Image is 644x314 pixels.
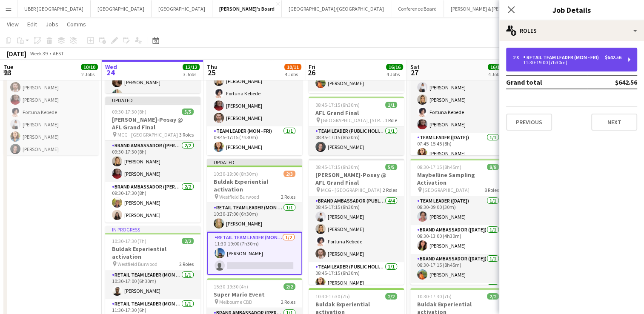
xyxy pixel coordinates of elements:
span: 26 [307,68,315,77]
h3: AFL Grand Final [309,109,404,117]
span: 8 Roles [484,187,499,193]
span: Comms [67,20,86,28]
h3: [PERSON_NAME]-Posay @ AFL Grand Final [309,171,404,186]
app-card-role: Brand Ambassador ([DATE])1/1 [410,283,506,312]
span: 1 Role [385,117,397,123]
span: View [7,20,19,28]
app-card-role: Brand Ambassador ([DATE])4/407:45-15:45 (8h)[PERSON_NAME][PERSON_NAME]Fortuna Kebede[PERSON_NAME] [410,67,506,133]
div: AEST [53,50,64,57]
span: 12/12 [183,64,200,70]
h3: Buldak Experiential activation [105,245,200,260]
span: MCG - [GEOGRAPHIC_DATA] [117,131,178,138]
td: $642.56 [587,75,637,89]
span: Week 39 [28,50,49,57]
div: $642.56 [605,54,621,60]
span: 2 Roles [179,261,194,267]
app-card-role: RETAIL Team Leader (Mon - Fri)1/211:30-19:00 (7h30m)[PERSON_NAME] [207,232,302,275]
app-card-role: Team Leader (Public Holiday)1/108:45-17:15 (8h30m)[PERSON_NAME] [309,126,404,155]
app-job-card: 07:45-15:45 (8h)5/5[PERSON_NAME]-Posay @ AFL Grand Final MCG - [GEOGRAPHIC_DATA]2 RolesBrand Amba... [410,29,506,155]
div: 4 Jobs [488,71,504,77]
app-card-role: Brand Ambassador ([DATE])1/108:30-13:00 (4h30m)[PERSON_NAME] [410,225,506,254]
span: 3 Roles [179,131,194,138]
app-card-role: Brand Ambassador (Public Holiday)1/1 [309,91,404,120]
span: 27 [409,68,420,77]
div: 2 x [513,54,523,60]
span: 2 Roles [281,299,295,305]
app-job-card: 15:00-15:30 (30m)9/9[PERSON_NAME] Posay online training Online1 RoleBrand Ambassador ([PERSON_NAM... [3,29,99,155]
button: [PERSON_NAME]'s Board [212,0,282,17]
span: Fri [309,63,315,71]
span: 08:45-17:15 (8h30m) [315,164,360,170]
button: [GEOGRAPHIC_DATA] [91,0,152,17]
span: MCG - [GEOGRAPHIC_DATA] [321,187,381,193]
button: Conference Board [391,0,444,17]
button: Previous [506,114,552,131]
app-card-role: Brand Ambassador ([PERSON_NAME])9/915:00-15:30 (30m)[PERSON_NAME][PERSON_NAME]Fortuna Kebede[PERS... [3,67,99,194]
button: [GEOGRAPHIC_DATA] [152,0,212,17]
button: [GEOGRAPHIC_DATA]/[GEOGRAPHIC_DATA] [282,0,391,17]
a: View [3,19,22,30]
span: Westfield Burwood [219,194,259,200]
span: 08:45-17:15 (8h30m) [315,102,360,108]
span: Melbourne CBD [219,299,252,305]
app-job-card: 09:45-17:15 (7h30m)5/5[PERSON_NAME]-Posay @ AFL Grand Final MCG - [GEOGRAPHIC_DATA]2 RolesBrand A... [207,29,302,155]
app-job-card: Updated10:30-19:00 (8h30m)2/3Buldak Experiential activation Westfield Burwood2 RolesRETAIL Team L... [207,159,302,275]
button: [PERSON_NAME] & [PERSON_NAME]'s Board [444,0,552,17]
app-card-role: Team Leader ([DATE])1/107:45-15:45 (8h)[PERSON_NAME] [410,133,506,162]
span: 10:30-17:30 (7h) [112,238,146,244]
app-card-role: Brand Ambassador ([PERSON_NAME])2/209:30-17:30 (8h)[PERSON_NAME][PERSON_NAME] [105,141,200,182]
span: 25 [206,68,218,77]
app-job-card: Updated09:30-17:30 (8h)5/5[PERSON_NAME]-Posay @ AFL Grand Final MCG - [GEOGRAPHIC_DATA]3 RolesBra... [105,97,200,223]
span: Edit [27,20,37,28]
span: 10:30-17:30 (7h) [417,293,452,300]
span: 2/2 [385,293,397,300]
div: Updated [207,159,302,166]
button: UBER [GEOGRAPHIC_DATA] [17,0,91,17]
span: 10:30-19:00 (8h30m) [214,171,258,177]
span: 1/1 [385,102,397,108]
span: 10/10 [81,64,98,70]
app-card-role: RETAIL Team Leader (Mon - Fri)1/110:30-17:00 (6h30m)[PERSON_NAME] [207,203,302,232]
span: Westfield Burwood [117,261,157,267]
h3: [PERSON_NAME]-Posay @ AFL Grand Final [105,116,200,131]
h3: Super Mario Event [207,291,302,298]
div: 4 Jobs [285,71,301,77]
a: Jobs [42,19,62,30]
div: 2 Jobs [81,71,97,77]
span: [GEOGRAPHIC_DATA], [STREET_ADDRESS] [321,117,385,123]
span: 23 [2,68,13,77]
button: Next [591,114,637,131]
div: [DATE] [7,49,26,58]
app-card-role: Brand Ambassador (Public Holiday)4/408:45-17:15 (8h30m)[PERSON_NAME][PERSON_NAME]Fortuna Kebede[P... [309,196,404,262]
app-card-role: Brand Ambassador ([PERSON_NAME])4/409:45-17:15 (7h30m)[PERSON_NAME]Fortuna Kebede[PERSON_NAME][PE... [207,60,302,126]
span: 5/5 [182,108,194,115]
span: 2/3 [283,171,295,177]
span: 08:30-17:15 (8h45m) [417,164,461,170]
app-card-role: Team Leader ([DATE])1/108:30-09:00 (30m)[PERSON_NAME] [410,196,506,225]
app-job-card: 08:45-17:15 (8h30m)5/5[PERSON_NAME]-Posay @ AFL Grand Final MCG - [GEOGRAPHIC_DATA]2 RolesBrand A... [309,159,404,285]
span: 5/5 [385,164,397,170]
span: 2 Roles [281,194,295,200]
app-card-role: Team Leader (Mon - Fri)1/109:45-17:15 (7h30m)[PERSON_NAME] [207,126,302,155]
span: 8/8 [487,164,499,170]
span: 2/2 [182,238,194,244]
app-card-role: Brand Ambassador ([PERSON_NAME])2/209:30-17:30 (8h)[PERSON_NAME][PERSON_NAME] [105,182,200,223]
span: 15:30-19:30 (4h) [214,283,248,290]
td: Grand total [506,75,587,89]
span: 24 [104,68,117,77]
div: Updated [105,97,200,103]
span: 10/11 [284,64,301,70]
app-job-card: 08:45-17:15 (8h30m)1/1AFL Grand Final [GEOGRAPHIC_DATA], [STREET_ADDRESS]1 RoleTeam Leader (Publi... [309,97,404,155]
div: In progress [105,226,200,233]
div: Roles [499,20,644,41]
div: RETAIL Team Leader (Mon - Fri) [523,54,602,60]
div: 11:30-19:00 (7h30m) [513,60,621,65]
app-card-role: Brand Ambassador ([PERSON_NAME])2/207:15-16:00 (8h45m)[PERSON_NAME][PERSON_NAME] [105,62,200,103]
h3: Buldak Experiential activation [207,178,302,193]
